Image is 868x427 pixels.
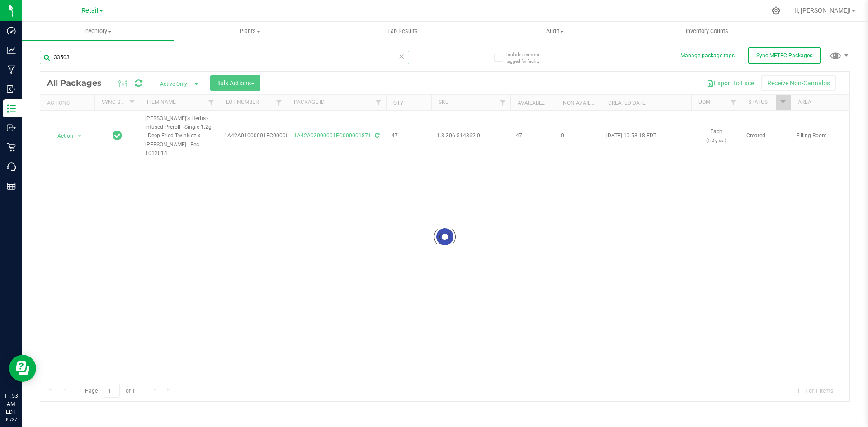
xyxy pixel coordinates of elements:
[4,392,18,416] p: 11:53 AM EDT
[40,51,409,64] input: Search Package ID, Item Name, SKU, Lot or Part Number...
[7,123,16,132] inline-svg: Outbound
[756,52,812,59] span: Sync METRC Packages
[326,22,479,41] a: Lab Results
[7,104,16,113] inline-svg: Inventory
[770,6,782,15] div: Manage settings
[175,27,326,35] span: Plants
[7,26,16,35] inline-svg: Dashboard
[22,27,174,35] span: Inventory
[7,182,16,191] inline-svg: Reports
[674,27,741,35] span: Inventory Counts
[398,51,405,62] span: Clear
[479,22,631,41] a: Audit
[680,52,735,60] button: Manage package tags
[792,7,851,14] span: Hi, [PERSON_NAME]!
[631,22,783,41] a: Inventory Counts
[9,355,36,382] iframe: Resource center
[7,46,16,55] inline-svg: Analytics
[375,27,430,35] span: Lab Results
[4,416,18,423] p: 09/27
[479,27,631,35] span: Audit
[22,22,174,41] a: Inventory
[748,47,821,64] button: Sync METRC Packages
[7,143,16,152] inline-svg: Retail
[7,65,16,74] inline-svg: Manufacturing
[7,84,16,94] inline-svg: Inbound
[81,7,99,14] span: Retail
[7,162,16,171] inline-svg: Call Center
[506,51,552,65] span: Include items not tagged for facility
[174,22,326,41] a: Plants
